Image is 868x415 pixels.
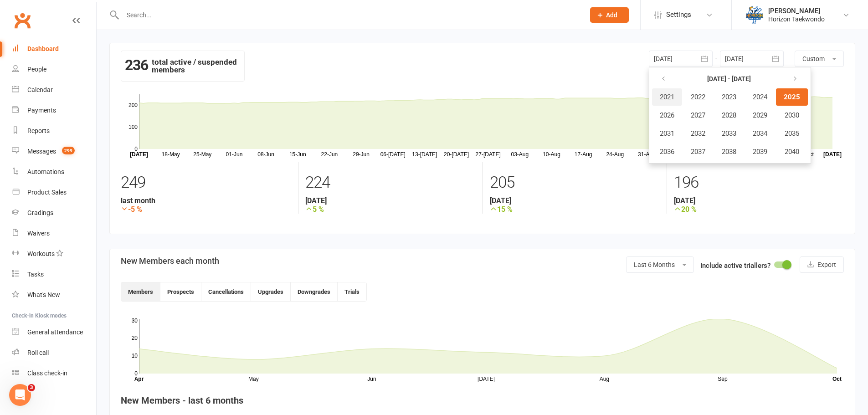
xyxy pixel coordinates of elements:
a: Waivers [12,223,96,244]
div: Product Sales [27,189,67,196]
strong: 236 [125,58,148,72]
div: Roll call [27,349,49,356]
button: 2033 [714,125,744,142]
div: Reports [27,127,50,134]
a: Messages 299 [12,141,96,162]
div: Gradings [27,209,53,216]
a: Roll call [12,343,96,363]
span: 2034 [753,129,767,138]
button: 2021 [652,88,682,106]
div: Calendar [27,86,53,93]
span: 299 [62,147,75,154]
strong: 5 % [305,205,475,214]
button: Custom [795,51,844,67]
button: 2031 [652,125,682,142]
div: People [27,66,46,73]
button: 2026 [652,107,682,124]
div: What's New [27,291,60,298]
button: Prospects [160,282,201,301]
span: 2039 [753,148,767,156]
span: 2027 [691,111,705,119]
button: Cancellations [201,282,251,301]
div: Payments [27,107,56,114]
span: 2036 [660,148,674,156]
a: Tasks [12,264,96,285]
span: Settings [666,5,691,25]
button: Add [590,7,629,23]
a: People [12,59,96,80]
button: 2040 [776,143,808,160]
div: Workouts [27,250,55,257]
button: Upgrades [251,282,291,301]
button: 2029 [745,107,775,124]
span: 2031 [660,129,674,138]
button: Last 6 Months [626,256,694,273]
span: 2038 [722,148,736,156]
span: 2033 [722,129,736,138]
a: Class kiosk mode [12,363,96,384]
span: 2026 [660,111,674,119]
button: Members [121,282,160,301]
button: 2035 [776,125,808,142]
button: 2024 [745,88,775,106]
strong: [DATE] - [DATE] [707,75,751,82]
button: Export [800,256,844,273]
a: Clubworx [11,9,34,32]
a: Gradings [12,203,96,223]
span: 2024 [753,93,767,101]
button: 2027 [683,107,713,124]
h4: New Members - last 6 months [121,395,844,405]
strong: [DATE] [305,196,475,205]
button: 2037 [683,143,713,160]
div: Messages [27,148,56,155]
a: Reports [12,121,96,141]
div: Dashboard [27,45,59,52]
a: Automations [12,162,96,182]
a: Calendar [12,80,96,100]
strong: [DATE] [674,196,844,205]
a: Payments [12,100,96,121]
span: 2021 [660,93,674,101]
div: 205 [490,169,660,196]
strong: 20 % [674,205,844,214]
a: What's New [12,285,96,305]
div: General attendance [27,328,83,336]
span: Add [606,11,617,19]
strong: last month [121,196,291,205]
div: Horizon Taekwondo [768,15,825,23]
div: [PERSON_NAME] [768,7,825,15]
div: total active / suspended members [121,51,245,82]
div: Class check-in [27,369,67,377]
button: 2022 [683,88,713,106]
input: Search... [120,9,578,21]
a: Product Sales [12,182,96,203]
span: Last 6 Months [634,261,675,268]
button: 2030 [776,107,808,124]
a: Workouts [12,244,96,264]
span: 2029 [753,111,767,119]
span: 3 [28,384,35,391]
label: Include active triallers? [700,260,770,271]
strong: [DATE] [490,196,660,205]
a: General attendance kiosk mode [12,322,96,343]
span: 2032 [691,129,705,138]
iframe: Intercom live chat [9,384,31,406]
span: 2040 [785,148,799,156]
span: 2037 [691,148,705,156]
button: 2039 [745,143,775,160]
button: 2025 [776,88,808,106]
span: 2030 [785,111,799,119]
button: 2028 [714,107,744,124]
a: Dashboard [12,39,96,59]
div: 196 [674,169,844,196]
span: Custom [802,55,825,62]
h3: New Members each month [121,256,219,266]
div: 249 [121,169,291,196]
strong: 15 % [490,205,660,214]
button: 2036 [652,143,682,160]
strong: -5 % [121,205,291,214]
div: Waivers [27,230,50,237]
span: 2023 [722,93,736,101]
button: 2034 [745,125,775,142]
div: Automations [27,168,64,175]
